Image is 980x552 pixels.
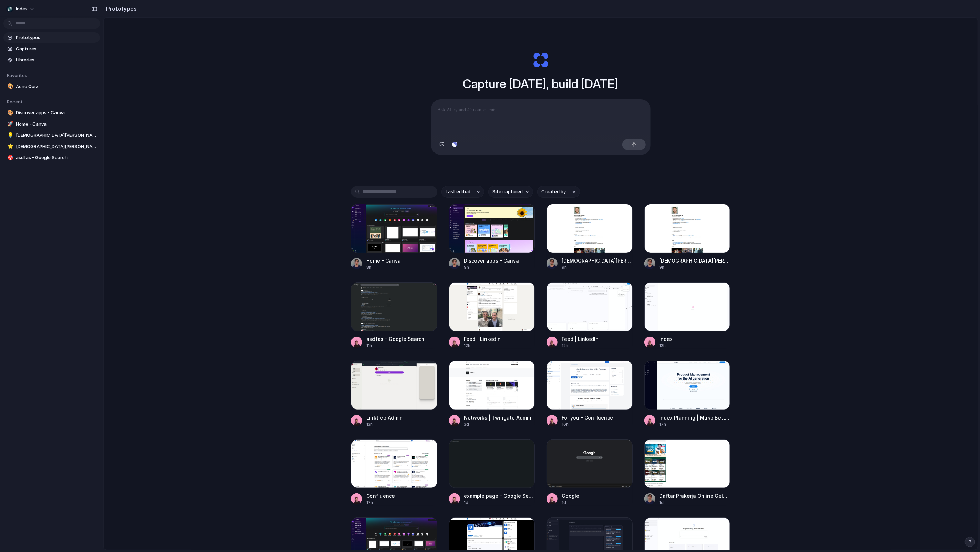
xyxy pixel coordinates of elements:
div: [DEMOGRAPHIC_DATA][PERSON_NAME] [660,257,731,264]
button: 💡 [6,132,13,139]
a: 🚀Home - Canva [3,119,100,129]
span: Discover apps - Canva [16,109,97,116]
button: 🎨 [6,109,13,116]
div: 17h [366,500,395,506]
span: Libraries [16,57,97,63]
div: 12h [464,343,501,349]
a: Feed | LinkedInFeed | LinkedIn12h [547,282,633,349]
div: Networks | Twingate Admin [464,414,532,421]
div: For you - Confluence [562,414,613,421]
div: 🎨 [7,109,12,117]
a: 🎨Acne Quiz [3,81,100,92]
a: Discover apps - CanvaDiscover apps - Canva9h [449,204,535,270]
a: ConfluenceConfluence17h [351,439,437,506]
div: 16h [562,421,613,427]
a: 🎨Discover apps - Canva [3,108,100,118]
a: Home - CanvaHome - Canva8h [351,204,437,270]
a: GoogleGoogle1d [547,439,633,506]
div: 1d [660,500,731,506]
div: Daftar Prakerja Online Gelombang Terbaru 2025 Bukalapak [660,492,731,500]
div: 9h [464,264,519,270]
div: Confluence [366,492,395,500]
div: 9h [562,264,633,270]
button: Created by [537,186,580,198]
div: 11h [366,343,425,349]
a: ⭐[DEMOGRAPHIC_DATA][PERSON_NAME] [3,141,100,152]
span: Site captured [492,188,523,195]
div: Feed | LinkedIn [562,335,599,343]
a: 🎯asdfas - Google Search [3,152,100,163]
span: asdfas - Google Search [16,154,97,161]
a: Linktree AdminLinktree Admin13h [351,361,437,427]
a: 💡[DEMOGRAPHIC_DATA][PERSON_NAME] [3,130,100,140]
div: Index Planning | Make Better Product Decisions [660,414,731,421]
div: 12h [660,343,673,349]
a: example page - Google Searchexample page - Google Search1d [449,439,535,506]
div: 13h [366,421,403,427]
a: Christian Iacullo[DEMOGRAPHIC_DATA][PERSON_NAME]9h [547,204,633,270]
button: 🎨 [6,83,13,90]
div: ⭐ [7,142,12,150]
div: Index [660,335,673,343]
div: 🎯 [7,154,12,162]
div: 1d [464,500,535,506]
span: Home - Canva [16,121,97,128]
div: 3d [464,421,532,427]
a: Christian Iacullo[DEMOGRAPHIC_DATA][PERSON_NAME]9h [644,204,731,270]
span: Recent [7,99,23,105]
div: asdfas - Google Search [366,335,425,343]
div: 12h [562,343,599,349]
div: 🚀 [7,120,12,128]
div: 🎨 [7,82,12,90]
span: Acne Quiz [16,83,97,90]
a: Prototypes [3,32,100,43]
a: Daftar Prakerja Online Gelombang Terbaru 2025 BukalapakDaftar Prakerja Online Gelombang Terbaru 2... [644,439,731,506]
button: 🚀 [6,121,13,128]
a: Captures [3,44,100,54]
a: Libraries [3,55,100,65]
a: For you - ConfluenceFor you - Confluence16h [547,361,633,427]
button: 🎯 [6,154,13,161]
button: Last edited [441,186,484,198]
a: asdfas - Google Searchasdfas - Google Search11h [351,282,437,349]
div: Google [562,492,579,500]
h2: Prototypes [103,4,137,13]
a: Feed | LinkedInFeed | LinkedIn12h [449,282,535,349]
div: example page - Google Search [464,492,535,500]
span: Favorites [7,72,27,78]
a: IndexIndex12h [644,282,731,349]
div: 17h [660,421,731,427]
div: Linktree Admin [366,414,403,421]
span: [DEMOGRAPHIC_DATA][PERSON_NAME] [16,143,97,150]
div: Feed | LinkedIn [464,335,501,343]
span: Index [16,6,28,12]
div: 9h [660,264,731,270]
div: [DEMOGRAPHIC_DATA][PERSON_NAME] [562,257,633,264]
a: Networks | Twingate AdminNetworks | Twingate Admin3d [449,361,535,427]
a: Index Planning | Make Better Product DecisionsIndex Planning | Make Better Product Decisions17h [644,361,731,427]
div: Home - Canva [366,257,401,264]
span: [DEMOGRAPHIC_DATA][PERSON_NAME] [16,132,97,139]
button: Site captured [488,186,533,198]
span: Last edited [446,188,470,195]
span: Created by [541,188,566,195]
span: Captures [16,46,97,52]
button: ⭐ [6,143,13,150]
div: 1d [562,500,579,506]
button: Index [3,3,38,14]
div: 💡 [7,131,12,139]
span: Prototypes [16,34,97,41]
div: 8h [366,264,401,270]
h1: Capture [DATE], build [DATE] [463,75,619,93]
div: Discover apps - Canva [464,257,519,264]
